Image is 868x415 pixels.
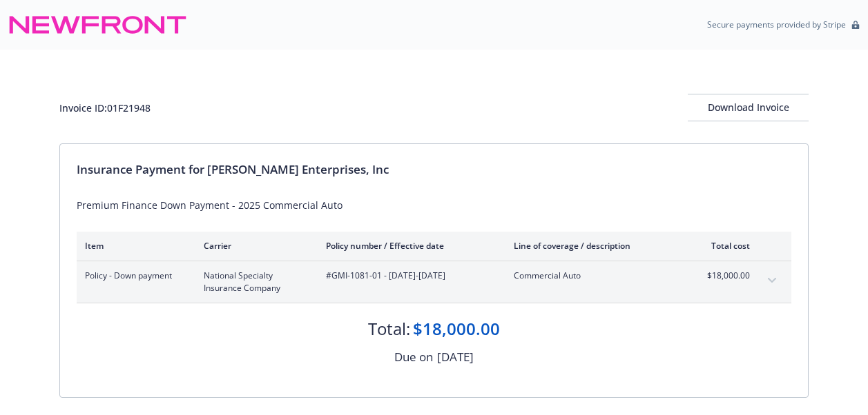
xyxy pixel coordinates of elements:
[326,240,492,252] div: Policy number / Effective date
[368,317,410,341] div: Total:
[326,270,492,282] span: #GMI-1081-01 - [DATE]-[DATE]
[59,101,151,115] div: Invoice ID: 01F21948
[413,317,500,341] div: $18,000.00
[761,270,783,292] button: expand content
[204,270,304,294] span: National Specialty Insurance Company
[77,261,791,303] div: Policy - Down paymentNational Specialty Insurance Company#GMI-1081-01 - [DATE]-[DATE]Commercial A...
[707,19,846,30] p: Secure payments provided by Stripe
[437,348,474,366] div: [DATE]
[204,240,304,252] div: Carrier
[514,240,676,252] div: Line of coverage / description
[688,94,809,121] button: Download Invoice
[394,348,433,366] div: Due on
[698,240,750,252] div: Total cost
[85,240,182,252] div: Item
[698,270,750,282] span: $18,000.00
[514,270,676,282] span: Commercial Auto
[77,161,791,179] div: Insurance Payment for [PERSON_NAME] Enterprises, Inc
[85,270,182,282] span: Policy - Down payment
[77,198,791,212] div: Premium Finance Down Payment - 2025 Commercial Auto
[688,94,809,121] div: Download Invoice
